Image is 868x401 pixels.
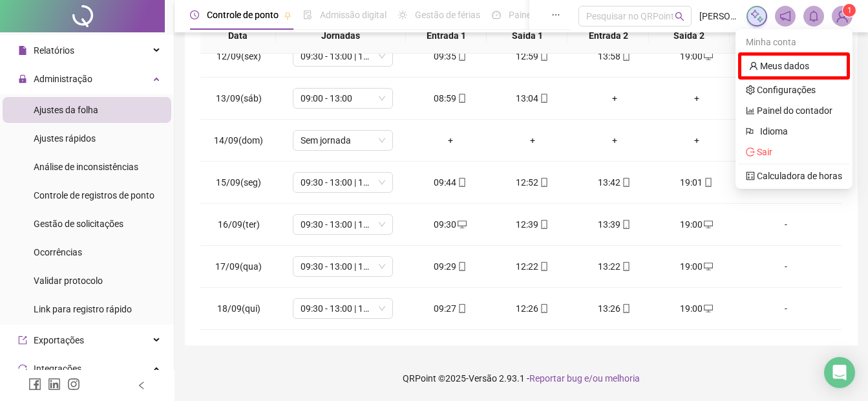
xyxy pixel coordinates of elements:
th: Observações [730,18,832,54]
span: Controle de ponto [207,10,279,20]
a: setting Configurações [746,85,816,95]
div: 12:22 [502,259,563,274]
span: Gestão de solicitações [34,219,123,229]
span: 09:30 - 13:00 | 14:00 - 18:30 [301,47,385,66]
span: 18/09(qui) [217,303,260,314]
div: 19:01 [666,175,727,190]
span: Painel do DP [509,10,559,20]
span: Exportações [34,335,84,345]
th: Data [200,18,276,54]
span: 17/09(qua) [215,261,262,272]
span: mobile [456,94,467,103]
footer: QRPoint © 2025 - 2.93.1 - [175,356,868,401]
span: mobile [620,178,631,187]
span: dashboard [492,10,501,19]
span: bell [808,10,820,22]
span: mobile [538,94,549,103]
div: 13:42 [584,175,645,190]
div: 12:59 [502,49,563,63]
span: mobile [538,262,549,271]
span: Link para registro rápido [34,304,132,314]
span: file [18,46,27,55]
div: 12:39 [502,217,563,232]
th: Entrada 2 [567,18,648,54]
span: mobile [456,304,467,313]
span: Ajustes da folha [34,105,98,115]
span: export [18,336,27,345]
span: logout [746,147,755,157]
div: + [584,133,645,147]
div: 13:04 [502,91,563,105]
span: Sair [757,147,772,157]
div: 09:35 [419,49,481,63]
span: linkedin [48,378,61,391]
span: 09:30 - 13:00 | 14:00 - 18:30 [301,173,385,192]
div: 12:52 [502,175,563,190]
div: + [584,91,645,105]
span: file-done [303,10,312,19]
div: 08:59 [419,91,481,105]
span: desktop [703,304,713,313]
span: 13/09(sáb) [216,93,262,103]
span: 1 [847,6,852,15]
div: + [666,91,727,105]
span: desktop [456,220,467,229]
div: 09:44 [419,175,481,190]
img: sparkle-icon.fc2bf0ac1784a2077858766a79e2daf3.svg [750,9,764,23]
span: desktop [703,220,713,229]
div: Open Intercom Messenger [824,357,855,388]
div: Minha conta [738,32,850,52]
span: 12/09(sex) [217,51,261,61]
span: mobile [538,52,549,61]
span: mobile [456,52,467,61]
span: mobile [703,178,713,187]
span: 09:30 - 13:00 | 14:00 - 18:30 [301,299,385,318]
span: desktop [703,262,713,271]
span: lock [18,74,27,83]
th: Saída 1 [487,18,567,54]
div: + [419,133,481,147]
div: 19:00 [666,259,727,274]
span: 15/09(seg) [216,177,261,188]
span: notification [779,10,791,22]
span: facebook [28,378,41,391]
span: mobile [456,262,467,271]
span: Integrações [34,363,81,374]
span: Relatórios [34,45,74,56]
a: bar-chart Painel do contador [746,105,832,116]
span: search [675,12,684,21]
th: Entrada 1 [406,18,487,54]
span: mobile [538,220,549,229]
span: flag [746,124,755,138]
div: 13:26 [584,301,645,316]
span: Sem jornada [301,131,385,150]
div: 19:00 [666,49,727,63]
img: 66729 [832,6,852,26]
span: instagram [67,378,80,391]
a: user Meus dados [749,61,809,71]
div: + [666,133,727,147]
span: [PERSON_NAME] [699,9,739,23]
span: Reportar bug e/ou melhoria [529,373,640,384]
span: sync [18,364,27,373]
div: 12:26 [502,301,563,316]
span: Admissão digital [320,10,386,20]
span: 16/09(ter) [218,219,260,230]
div: - [748,259,824,274]
sup: Atualize o seu contato no menu Meus Dados [843,4,856,17]
span: Versão [469,373,497,384]
th: Saída 2 [649,18,730,54]
span: Análise de inconsistências [34,162,138,172]
div: 09:27 [419,301,481,316]
div: 19:00 [666,301,727,316]
span: Ocorrências [34,247,82,257]
div: 13:58 [584,49,645,63]
span: Administração [34,74,92,84]
div: 13:39 [584,217,645,232]
div: 19:00 [666,217,727,232]
span: mobile [538,304,549,313]
span: mobile [620,304,631,313]
span: desktop [703,52,713,61]
span: sun [398,10,407,19]
th: Jornadas [276,18,407,54]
